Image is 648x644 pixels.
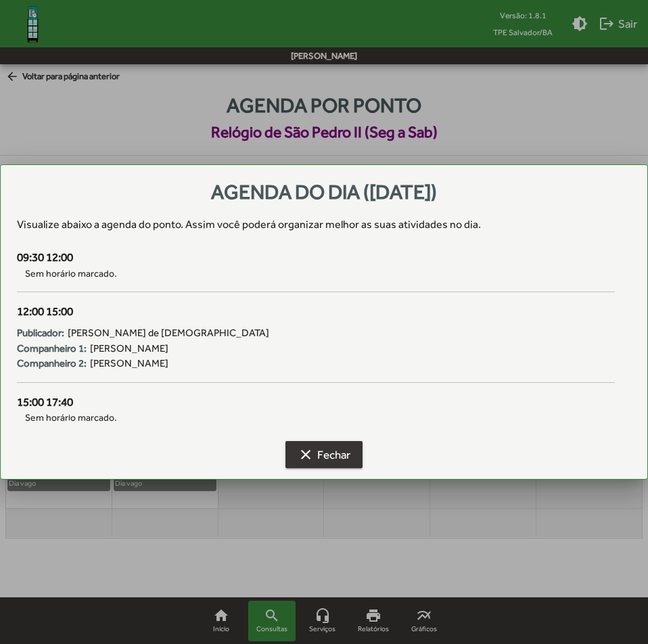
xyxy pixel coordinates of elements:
button: Fechar [285,441,363,468]
strong: Publicador: [17,325,64,341]
span: [PERSON_NAME] [90,356,168,371]
div: 12:00 15:00 [17,303,615,321]
span: [PERSON_NAME] [90,341,168,356]
span: [PERSON_NAME] de [DEMOGRAPHIC_DATA] [68,325,269,341]
span: Agenda do dia ([DATE]) [211,180,437,204]
strong: Companheiro 1: [17,341,87,356]
div: Visualize abaixo a agenda do ponto . Assim você poderá organizar melhor as suas atividades no dia. [17,216,631,233]
div: 15:00 17:40 [17,394,615,411]
span: Sem horário marcado. [17,267,615,281]
mat-icon: clear [298,446,314,463]
span: Fechar [298,442,350,467]
div: 09:30 12:00 [17,249,615,267]
span: Sem horário marcado. [17,411,615,425]
strong: Companheiro 2: [17,356,87,371]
